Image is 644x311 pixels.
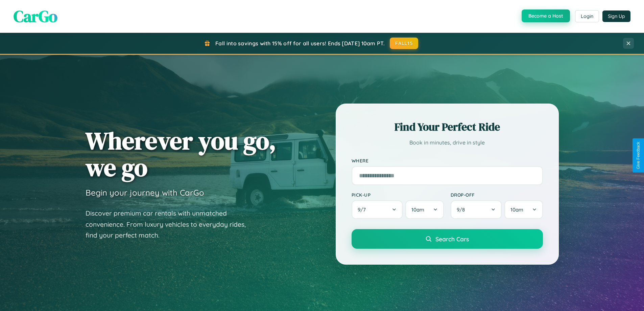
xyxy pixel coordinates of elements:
[522,9,570,22] button: Become a Host
[14,5,57,27] span: CarGo
[352,192,444,198] label: Pick-up
[352,158,543,163] label: Where
[457,206,468,213] span: 9 / 8
[352,119,543,134] h2: Find Your Perfect Ride
[352,229,543,249] button: Search Cars
[86,127,276,181] h1: Wherever you go, we go
[504,200,543,219] button: 10am
[215,40,385,47] span: Fall into savings with 15% off for all users! Ends [DATE] 10am PT.
[405,200,444,219] button: 10am
[390,38,418,49] button: FALL15
[352,138,543,148] p: Book in minutes, drive in style
[510,206,523,213] span: 10am
[636,142,641,169] div: Give Feedback
[411,206,424,213] span: 10am
[352,200,403,219] button: 9/7
[602,10,630,22] button: Sign Up
[358,206,369,213] span: 9 / 7
[451,192,543,198] label: Drop-off
[86,187,204,198] h3: Begin your journey with CarGo
[86,208,255,241] p: Discover premium car rentals with unmatched convenience. From luxury vehicles to everyday rides, ...
[575,10,599,22] button: Login
[451,200,502,219] button: 9/8
[435,235,469,243] span: Search Cars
